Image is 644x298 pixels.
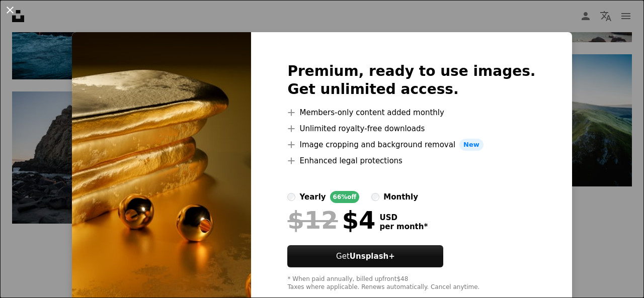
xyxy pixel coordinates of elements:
input: yearly66%off [287,193,295,201]
span: USD [379,213,428,222]
li: Unlimited royalty-free downloads [287,123,535,135]
div: $4 [287,207,375,233]
span: New [459,139,484,151]
input: monthly [371,193,379,201]
li: Enhanced legal protections [287,155,535,167]
div: yearly [299,191,326,203]
h2: Premium, ready to use images. Get unlimited access. [287,62,535,98]
div: * When paid annually, billed upfront $48 Taxes where applicable. Renews automatically. Cancel any... [287,275,535,291]
div: 66% off [330,191,360,203]
li: Image cropping and background removal [287,139,535,151]
li: Members-only content added monthly [287,107,535,119]
span: per month * [379,222,428,231]
div: monthly [383,191,418,203]
strong: Unsplash+ [350,252,395,261]
button: GetUnsplash+ [287,245,443,267]
span: $12 [287,207,338,233]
